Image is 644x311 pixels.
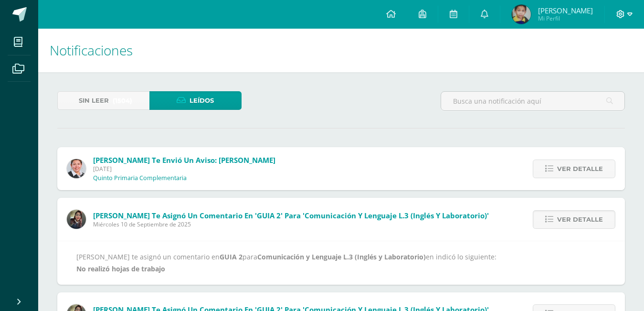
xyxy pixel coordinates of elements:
input: Busca una notificación aquí [441,92,624,110]
span: [PERSON_NAME] te envió un aviso: [PERSON_NAME] [93,155,275,165]
span: Ver detalle [557,211,603,228]
b: Comunicación y Lenguaje L.3 (Inglés y Laboratorio) [257,252,426,261]
span: [DATE] [93,165,275,173]
span: Leídos [190,92,214,109]
span: Ver detalle [557,160,603,178]
img: 5486c5ccd2ebda33be400bb8aec7f81f.png [512,5,531,24]
span: (1504) [113,92,132,109]
img: f727c7009b8e908c37d274233f9e6ae1.png [67,210,86,229]
a: Sin leer(1504) [57,91,149,110]
span: Miércoles 10 de Septiembre de 2025 [93,220,489,228]
div: [PERSON_NAME] te asignó un comentario en para en indicó lo siguiente: [76,251,606,275]
span: [PERSON_NAME] [538,6,593,15]
span: Sin leer [79,92,109,109]
span: Notificaciones [50,41,133,59]
a: Leídos [149,91,242,110]
p: Quinto Primaria Complementaria [93,174,187,182]
b: GUIA 2 [220,252,243,261]
b: No realizó hojas de trabajo [76,264,165,273]
span: [PERSON_NAME] te asignó un comentario en 'GUIA 2' para 'Comunicación y Lenguaje L.3 (Inglés y Lab... [93,211,489,220]
img: 08e00a7f0eb7830fd2468c6dcb3aac58.png [67,159,86,178]
span: Mi Perfil [538,14,593,22]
